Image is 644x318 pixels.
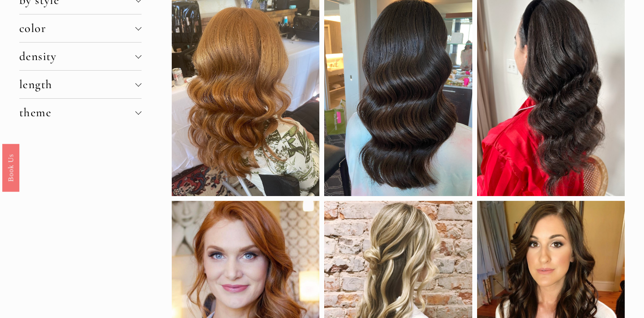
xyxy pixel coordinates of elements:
span: length [19,77,135,92]
span: theme [19,105,135,120]
button: color [19,14,142,42]
span: density [19,49,135,64]
button: length [19,71,142,98]
button: theme [19,99,142,126]
span: color [19,21,135,36]
button: density [19,43,142,70]
a: Book Us [2,143,19,191]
